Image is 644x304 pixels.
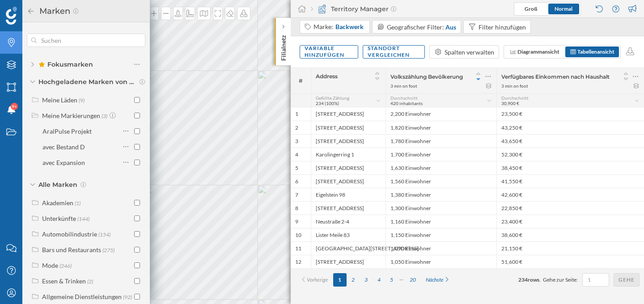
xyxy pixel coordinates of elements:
[316,95,349,101] span: Gefüllte Zählung
[311,148,386,161] div: Karolingerring 1
[496,148,644,161] div: 52,300 €
[528,276,539,283] span: rows
[517,48,559,55] span: Diagrammansicht
[42,293,122,300] div: Allgemeine Dienstleistungen
[386,188,496,201] div: 1,380 Einwohner
[501,83,528,89] div: 3 min on foot
[295,191,298,198] div: 7
[77,215,89,222] span: (144)
[311,161,386,174] div: [STREET_ADDRESS]
[386,107,496,121] div: 2,200 Einwohner
[386,121,496,134] div: 1,820 Einwohner
[59,262,72,269] span: (246)
[386,215,496,228] div: 1,160 Einwohner
[445,47,494,57] div: Spalten verwalten
[295,151,298,158] div: 4
[295,205,298,212] div: 8
[496,121,644,134] div: 43,250 €
[386,161,496,174] div: 1,630 Einwohner
[496,241,644,255] div: 21,150 €
[295,138,298,145] div: 3
[585,275,606,284] input: 1
[295,165,298,172] div: 5
[102,246,114,253] span: (275)
[496,134,644,148] div: 43,650 €
[386,228,496,241] div: 1,150 Einwohner
[42,96,77,104] div: Meine Läden
[386,148,496,161] div: 1,700 Einwohner
[311,4,396,13] div: Territory Manager
[496,215,644,228] div: 23,400 €
[38,180,77,189] span: Alle Marken
[295,218,298,225] div: 9
[501,95,529,101] span: Durchschnitt
[295,124,298,131] div: 2
[42,246,101,253] div: Bars und Restaurants
[496,255,644,268] div: 51,600 €
[311,228,386,241] div: Lister Meile 83
[496,174,644,188] div: 41,550 €
[311,255,386,268] div: [STREET_ADDRESS]
[295,232,301,239] div: 10
[318,4,326,13] img: territory-manager.svg
[479,22,526,32] div: Filter hinzufügen
[98,230,110,238] span: (154)
[390,101,423,106] span: 420 inhabitants
[390,95,418,101] span: Durchschnitt
[279,31,288,61] p: Filialnetz
[311,121,386,134] div: [STREET_ADDRESS]
[311,201,386,215] div: [STREET_ADDRESS]
[496,188,644,201] div: 42,600 €
[295,178,298,185] div: 6
[518,276,528,283] span: 234
[386,134,496,148] div: 1,780 Einwohner
[496,228,644,241] div: 38,600 €
[496,161,644,174] div: 38,450 €
[300,42,358,62] div: Variable hinzufügen
[577,48,614,55] span: Tabellenansicht
[555,5,572,12] span: Normal
[363,42,424,62] div: Standort vergleichen
[6,7,17,25] img: Geoblink Logo
[525,5,538,12] span: Groß
[314,22,365,31] div: Marke:
[295,110,298,118] div: 1
[386,241,496,255] div: 1,090 Einwohner
[445,22,456,32] div: Aus
[311,241,386,255] div: [GEOGRAPHIC_DATA][STREET_ADDRESS]
[311,107,386,121] div: [STREET_ADDRESS]
[295,245,301,252] div: 11
[316,101,339,106] span: 234 (100%)
[87,277,93,285] span: (2)
[295,258,301,266] div: 12
[42,112,100,119] div: Meine Markierungen
[539,276,541,283] span: .
[311,215,386,228] div: Neustraße 2-4
[295,77,306,85] span: #
[42,262,58,269] div: Mode
[42,277,86,285] div: Essen & Trinken
[387,23,444,31] span: Geografischer Filter:
[42,159,85,166] div: avec Expansion
[335,22,364,31] span: Backwerk
[496,201,644,215] div: 22,850 €
[543,276,578,284] span: Gehe zur Seite:
[386,255,496,268] div: 1,050 Einwohner
[316,73,338,80] span: Address
[501,101,519,106] span: 30,900 €
[390,73,463,80] span: Volkszählung Bevölkerung
[386,201,496,215] div: 1,300 Einwohner
[38,77,137,86] span: Hochgeladene Marken von Valora Holding AG
[42,230,97,238] div: Automobilindustrie
[79,96,85,104] span: (9)
[42,127,92,135] div: AralPulse Projekt
[38,60,93,69] span: Fokusmarken
[496,107,644,121] div: 23,500 €
[75,199,80,207] span: (1)
[42,199,73,207] div: Akademien
[311,188,386,201] div: Eigelstein 98
[311,174,386,188] div: [STREET_ADDRESS]
[123,293,132,300] span: (92)
[35,4,72,18] h2: Marken
[42,143,85,151] div: avec Bestand D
